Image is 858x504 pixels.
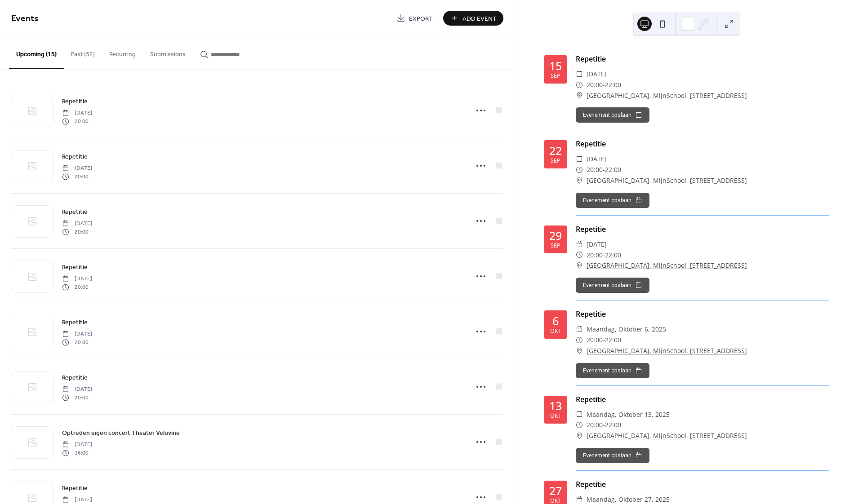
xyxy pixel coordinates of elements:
[576,154,583,164] div: ​
[603,250,605,261] span: -
[605,335,621,345] span: 22:00
[549,230,562,241] div: 29
[587,250,603,261] span: 20:00
[62,109,92,117] span: [DATE]
[576,224,829,234] div: Repetitie
[587,260,747,271] a: [GEOGRAPHIC_DATA], MijnSchool, [STREET_ADDRESS]
[62,338,92,346] span: 20:00
[587,154,607,164] span: [DATE]
[576,175,583,186] div: ​
[62,428,180,438] a: Optreden eigen concert Theater Veluvine
[576,479,829,490] div: Repetitie
[62,385,92,393] span: [DATE]
[576,309,829,319] div: Repetitie
[62,207,88,217] a: Repetitie
[605,250,621,261] span: 22:00
[603,420,605,430] span: -
[576,409,583,420] div: ​
[551,158,560,164] div: sep
[62,283,92,291] span: 20:00
[9,36,64,69] button: Upcoming (15)
[605,420,621,430] span: 22:00
[587,324,666,335] span: maandag, oktober 6, 2025
[576,363,649,378] button: Evenement opslaan
[11,10,39,27] span: Events
[576,430,583,441] div: ​
[549,400,562,411] div: 13
[62,318,88,327] span: Repetitie
[62,373,88,383] span: Repetitie
[62,208,88,217] span: Repetitie
[143,36,193,68] button: Submissions
[605,80,621,90] span: 22:00
[409,14,433,23] span: Export
[576,420,583,430] div: ​
[62,441,92,449] span: [DATE]
[576,250,583,261] div: ​
[605,164,621,175] span: 22:00
[587,239,607,250] span: [DATE]
[62,496,92,504] span: [DATE]
[603,80,605,90] span: -
[587,69,607,80] span: [DATE]
[576,69,583,80] div: ​
[102,36,143,68] button: Recurring
[587,430,747,441] a: [GEOGRAPHIC_DATA], MijnSchool, [STREET_ADDRESS]
[62,449,92,457] span: 16:00
[576,324,583,335] div: ​
[576,107,649,123] button: Evenement opslaan
[587,335,603,345] span: 20:00
[390,11,440,26] a: Export
[550,498,561,504] div: okt
[587,409,670,420] span: maandag, oktober 13, 2025
[576,278,649,293] button: Evenement opslaan
[62,429,180,438] span: Optreden eigen concert Theater Veluvine
[62,172,92,181] span: 20:00
[576,335,583,345] div: ​
[62,317,88,327] a: Repetitie
[62,151,88,162] a: Repetitie
[551,73,560,79] div: sep
[551,243,560,249] div: sep
[62,275,92,283] span: [DATE]
[64,36,102,68] button: Past (52)
[576,345,583,356] div: ​
[576,260,583,271] div: ​
[62,262,88,272] a: Repetitie
[549,485,562,496] div: 27
[587,175,747,186] a: [GEOGRAPHIC_DATA], MijnSchool, [STREET_ADDRESS]
[587,80,603,90] span: 20:00
[62,483,88,493] a: Repetitie
[587,164,603,175] span: 20:00
[550,328,561,334] div: okt
[62,97,88,106] span: Repetitie
[549,60,562,71] div: 15
[62,96,88,106] a: Repetitie
[62,220,92,228] span: [DATE]
[576,80,583,90] div: ​
[443,11,503,26] button: Add Event
[576,193,649,208] button: Evenement opslaan
[62,117,92,125] span: 20:00
[576,164,583,175] div: ​
[576,53,829,64] div: Repetitie
[576,138,829,149] div: Repetitie
[62,372,88,383] a: Repetitie
[587,90,747,101] a: [GEOGRAPHIC_DATA], MijnSchool, [STREET_ADDRESS]
[552,315,559,327] div: 6
[576,394,829,405] div: Repetitie
[62,393,92,402] span: 20:00
[603,164,605,175] span: -
[587,345,747,356] a: [GEOGRAPHIC_DATA], MijnSchool, [STREET_ADDRESS]
[550,413,561,419] div: okt
[62,152,88,162] span: Repetitie
[549,145,562,156] div: 22
[62,228,92,236] span: 20:00
[462,14,497,23] span: Add Event
[576,239,583,250] div: ​
[603,335,605,345] span: -
[62,164,92,172] span: [DATE]
[587,420,603,430] span: 20:00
